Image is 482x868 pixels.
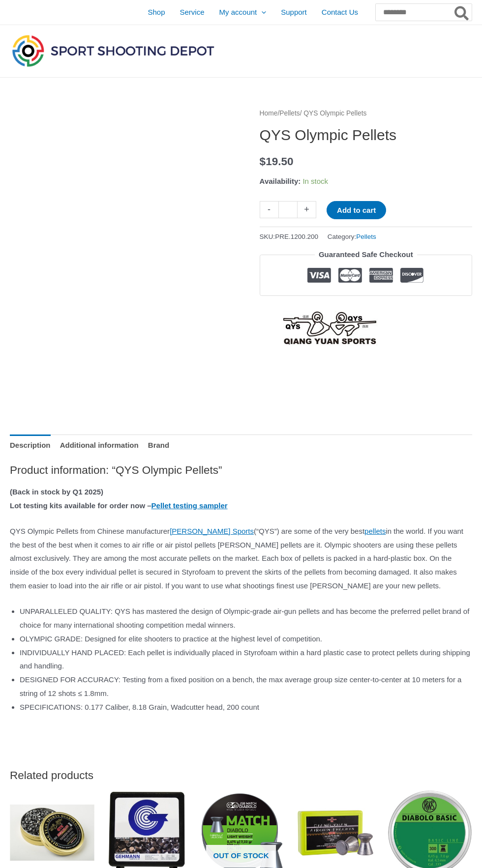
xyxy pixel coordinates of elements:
[452,4,472,21] button: Search
[260,177,301,185] span: Availability:
[260,231,318,243] span: SKU:
[20,648,470,670] span: INDIVIDUALLY HAND PLACED: Each pellet is individually placed in Styrofoam within a hard plastic c...
[170,527,254,535] a: [PERSON_NAME] Sports
[20,635,322,643] span: OLYMPIC GRADE: Designed for elite shooters to practice at the highest level of competition.
[279,110,300,117] a: Pellets
[10,501,228,510] strong: Lot testing kits available for order now –
[10,524,472,593] p: QYS Olympic Pellets from Chinese manufacturer (“QYS”) are some of the very best in the world. If ...
[260,110,278,117] a: Home
[151,501,228,510] a: Pellet testing sampler
[20,703,259,711] span: SPECIFICATIONS: 0.177 Caliber, 8.18 Grain, Wadcutter head, 200 count
[298,201,316,218] a: +
[327,201,386,219] button: Add to cart
[206,845,276,868] span: Out of stock
[278,201,298,218] input: Product quantity
[315,248,417,261] legend: Guaranteed Safe Checkout
[20,675,461,697] span: DESIGNED FOR ACCURACY: Testing from a fixed position on a bench, the max average group size cente...
[328,231,376,243] span: Category:
[260,201,278,218] a: -
[260,126,472,144] h1: QYS Olympic Pellets
[356,233,376,240] a: Pellets
[260,107,472,120] nav: Breadcrumb
[10,463,472,477] h2: Product information: “QYS Olympic Pellets”
[60,434,139,456] a: Additional information
[10,32,216,69] img: Sport Shooting Depot
[275,233,318,240] span: PRE.1200.200
[260,155,266,168] span: $
[10,434,51,456] a: Description
[10,488,103,496] strong: (Back in stock by Q1 2025)
[302,177,328,185] span: In stock
[260,155,294,168] bdi: 19.50
[20,607,469,629] span: UNPARALLELED QUALITY: QYS has mastered the design of Olympic-grade air-gun pellets and has become...
[364,527,386,535] a: pellets
[148,434,169,456] a: Brand
[10,768,472,782] h2: Related products
[260,311,401,346] a: QYS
